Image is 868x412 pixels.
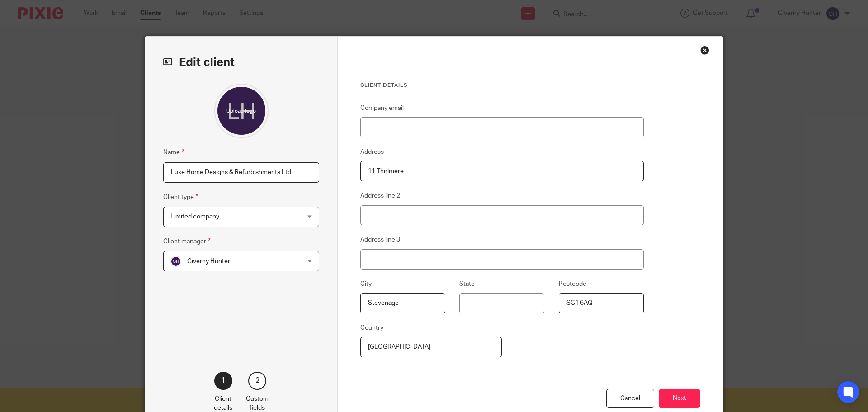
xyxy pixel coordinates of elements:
[163,147,184,157] label: Name
[360,82,644,89] h3: Client details
[187,258,230,265] span: Giverny Hunter
[360,147,384,156] label: Address
[559,279,586,289] label: Postcode
[170,213,219,220] span: Limited company
[360,191,400,200] label: Address line 2
[360,235,400,244] label: Address line 3
[360,104,404,113] label: Company email
[214,372,232,390] div: 1
[163,192,198,202] label: Client type
[163,55,319,70] h2: Edit client
[248,372,266,390] div: 2
[360,279,372,289] label: City
[700,46,709,55] div: Close this dialog window
[659,389,700,408] button: Next
[360,323,383,332] label: Country
[170,256,181,267] img: svg%3E
[606,389,654,408] div: Cancel
[163,236,211,246] label: Client manager
[459,279,475,289] label: State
